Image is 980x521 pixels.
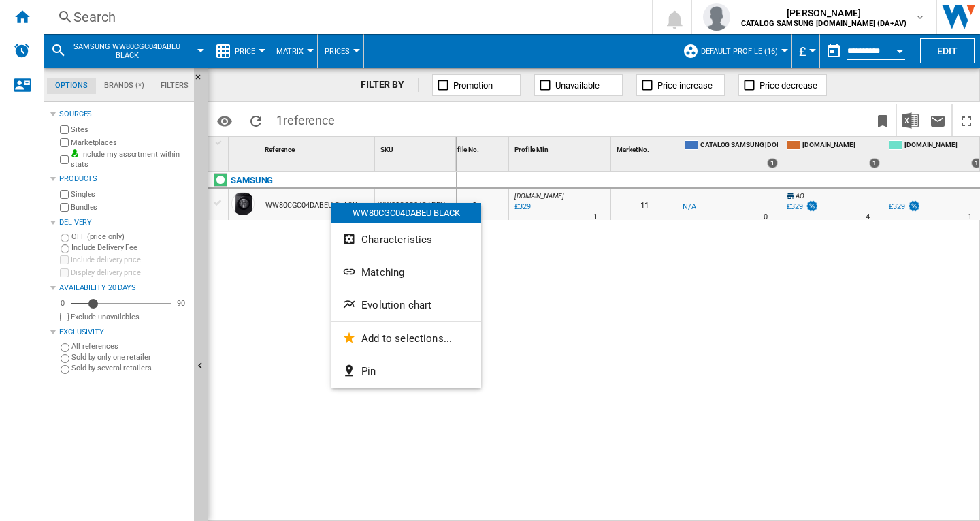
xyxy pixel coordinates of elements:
button: Add to selections... [331,322,481,355]
button: Pin... [331,355,481,388]
button: Matching [331,256,481,289]
button: Evolution chart [331,289,481,321]
span: Add to selections... [361,332,452,345]
span: Matching [361,266,404,279]
span: Pin [361,365,376,377]
span: Evolution chart [361,299,431,311]
div: WW80CGC04DABEU BLACK [331,203,481,223]
button: Characteristics [331,223,481,256]
span: Characteristics [361,234,432,246]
